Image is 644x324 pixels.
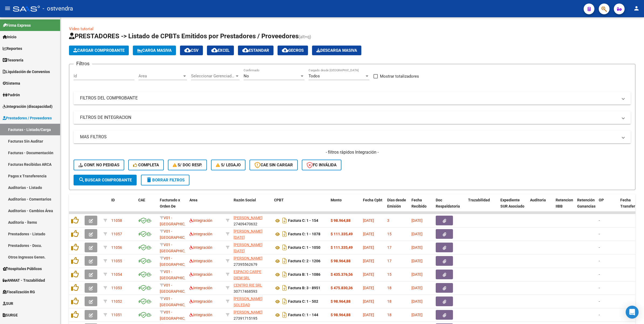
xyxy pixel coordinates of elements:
[363,272,374,277] span: [DATE]
[331,232,353,236] strong: $ 111.335,49
[128,160,164,170] button: Completa
[363,313,374,317] span: [DATE]
[211,160,245,170] button: S/ legajo
[288,246,320,250] strong: Factura C: 1 - 1050
[281,230,288,238] i: Descargar documento
[234,270,261,280] span: ESPACIO CARPE DIEM SRL
[43,3,73,15] span: - ostvendra
[74,130,631,143] mat-expansion-panel-header: MAS FILTROS
[528,194,553,218] datatable-header-cell: Auditoria
[234,243,262,253] span: [PERSON_NAME][DATE]
[189,218,212,223] span: Integración
[234,256,262,260] span: [PERSON_NAME]
[139,74,182,78] span: Area
[553,194,575,218] datatable-header-cell: Retencion IIBB
[599,232,600,236] span: -
[331,299,351,304] strong: $ 98.964,88
[363,218,374,223] span: [DATE]
[80,134,618,140] mat-panel-title: MAS FILTROS
[282,48,304,53] span: Gecros
[111,232,122,236] span: 11057
[312,46,361,55] app-download-masive: Descarga masiva de comprobantes (adjuntos)
[411,313,423,317] span: [DATE]
[3,115,52,121] span: Prestadores / Proveedores
[3,34,16,40] span: Inicio
[137,48,172,53] span: Carga Masiva
[234,283,262,287] span: CENTRO RIE SRL
[189,286,212,290] span: Integración
[387,218,389,223] span: 3
[3,57,23,63] span: Tesorería
[234,296,270,307] div: 27381243600
[331,198,342,202] span: Monto
[3,92,20,98] span: Padrón
[184,47,191,53] mat-icon: cloud_download
[109,194,136,218] datatable-header-cell: ID
[234,310,262,314] span: [PERSON_NAME]
[302,160,341,170] button: FC Inválida
[363,299,374,304] span: [DATE]
[74,149,631,155] h4: - filtros rápidos Integración -
[146,177,152,183] mat-icon: delete
[272,194,328,218] datatable-header-cell: CPBT
[599,259,600,263] span: -
[211,47,218,53] mat-icon: cloud_download
[189,259,212,263] span: Integración
[111,259,122,263] span: 11055
[207,46,234,55] button: EXCEL
[80,95,618,101] mat-panel-title: FILTROS DEL COMPROBANTE
[234,309,270,320] div: 27391715195
[73,48,124,53] span: Cargar Comprobante
[411,259,423,263] span: [DATE]
[234,269,270,280] div: 30717056295
[597,194,618,218] datatable-header-cell: OP
[189,299,212,304] span: Integración
[411,286,423,290] span: [DATE]
[288,259,320,263] strong: Factura C: 2 - 1206
[599,286,600,290] span: -
[599,198,604,202] span: OP
[361,194,385,218] datatable-header-cell: Fecha Cpbt
[307,163,337,167] span: FC Inválida
[530,198,546,202] span: Auditoria
[363,286,374,290] span: [DATE]
[599,245,600,250] span: -
[234,216,262,220] span: [PERSON_NAME]
[111,198,115,202] span: ID
[288,313,318,317] strong: Factura C: 1 - 144
[466,194,498,218] datatable-header-cell: Trazabilidad
[189,313,212,317] span: Integración
[387,272,392,277] span: 15
[3,312,18,318] span: SURGE
[69,32,299,40] span: PRESTADORES -> Listado de CPBTs Emitidos por Prestadores / Proveedores
[244,74,249,78] span: No
[211,48,230,53] span: EXCEL
[111,218,122,223] span: 11058
[74,111,631,124] mat-expansion-panel-header: FILTROS DE INTEGRACION
[281,297,288,306] i: Descargar documento
[78,177,85,183] mat-icon: search
[468,198,490,202] span: Trazabilidad
[216,163,241,167] span: S/ legajo
[69,26,94,31] a: Video tutorial
[620,198,640,208] span: Fecha Transferido
[331,272,353,277] strong: $ 435.376,56
[288,286,320,290] strong: Factura B: 3 - 8951
[316,48,357,53] span: Descarga Masiva
[80,115,618,120] mat-panel-title: FILTROS DE INTEGRACION
[498,194,528,218] datatable-header-cell: Expediente SUR Asociado
[234,282,270,294] div: 30717468593
[282,47,288,53] mat-icon: cloud_download
[180,46,203,55] button: CSV
[411,218,423,223] span: [DATE]
[184,48,199,53] span: CSV
[436,198,460,208] span: Doc Respaldatoria
[281,216,288,225] i: Descargar documento
[133,163,159,167] span: Completa
[160,198,180,208] span: Facturado x Orden De
[331,286,353,290] strong: $ 475.830,36
[331,313,351,317] strong: $ 98.964,88
[387,245,392,250] span: 17
[411,198,427,208] span: Fecha Recibido
[234,198,256,202] span: Razón Social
